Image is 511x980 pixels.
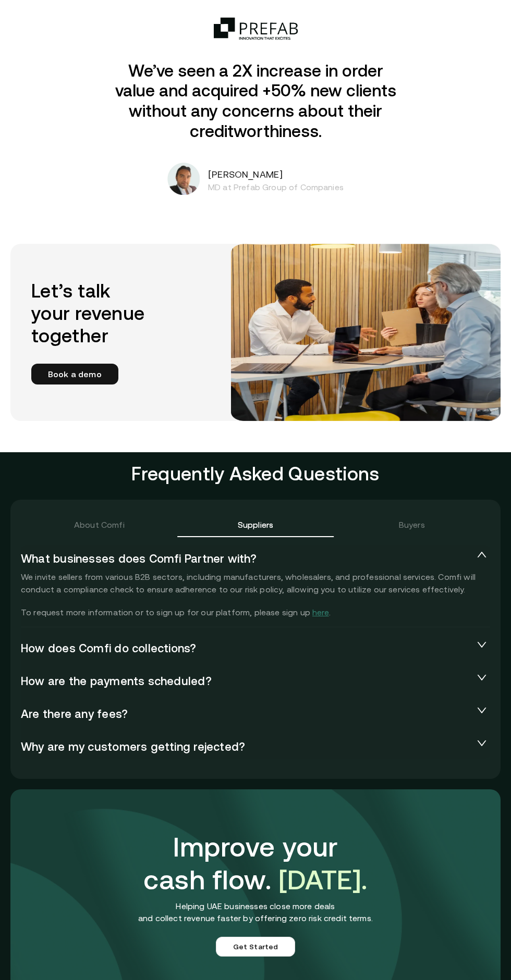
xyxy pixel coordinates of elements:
[21,635,490,660] div: How does Comfi do collections?
[21,701,490,726] div: Are there any fees?
[31,364,118,384] a: Book a demo
[10,463,501,485] h2: Frequently Asked Questions
[312,607,329,617] a: here
[476,705,488,715] span: collapsed
[74,518,125,531] div: About Comfi
[21,707,473,720] span: Are there any fees?
[208,168,344,181] h3: [PERSON_NAME]
[208,181,344,193] p: MD at Prefab Group of Companies
[476,672,488,683] span: collapsed
[278,864,368,895] span: [DATE].
[238,518,273,531] div: Suppliers
[399,518,425,531] div: Buyers
[31,280,150,348] h2: Let’s talk your revenue together
[21,740,473,752] span: Why are my customers getting rejected?
[138,900,373,924] p: Helping UAE businesses close more deals and collect revenue faster by offering zero risk credit t...
[476,738,488,748] span: collapsed
[21,734,490,759] div: Why are my customers getting rejected?
[21,674,473,687] span: How are the payments scheduled?
[21,570,490,618] p: We invite sellers from various B2B sectors, including manufacturers, wholesalers, and professiona...
[143,831,367,896] h3: Improve your cash flow.
[21,545,490,570] div: What businesses does Comfi Partner with?
[110,61,401,142] p: We’ve seen a 2X increase in order value and acquired +50% new clients without any concerns about ...
[476,639,488,650] span: collapsed
[21,552,473,564] span: What businesses does Comfi Partner with?
[476,550,488,560] span: expanded
[21,668,490,693] div: How are the payments scheduled?
[216,937,296,957] a: Get Started
[21,641,473,654] span: How does Comfi do collections?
